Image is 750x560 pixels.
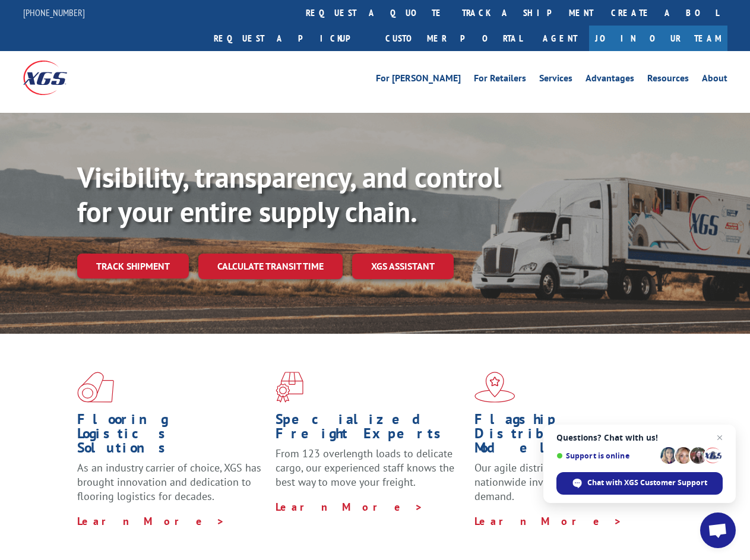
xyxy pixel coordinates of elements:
span: Chat with XGS Customer Support [556,472,723,495]
img: xgs-icon-total-supply-chain-intelligence-red [77,372,114,403]
a: Resources [647,74,689,87]
span: Questions? Chat with us! [556,433,723,442]
a: Learn More > [77,514,225,528]
a: Track shipment [77,254,189,279]
a: Learn More > [276,500,423,514]
p: From 123 overlength loads to delicate cargo, our experienced staff knows the best way to move you... [276,447,465,499]
span: Support is online [556,451,656,460]
a: Advantages [586,74,634,87]
b: Visibility, transparency, and control for your entire supply chain. [77,159,501,230]
span: Our agile distribution network gives you nationwide inventory management on demand. [474,461,660,503]
a: [PHONE_NUMBER] [23,7,85,18]
span: Chat with XGS Customer Support [587,477,707,488]
h1: Flagship Distribution Model [474,412,664,461]
a: Request a pickup [205,26,376,51]
a: XGS ASSISTANT [352,254,454,279]
a: Calculate transit time [198,254,343,279]
a: Agent [531,26,589,51]
a: Open chat [700,512,736,548]
a: Join Our Team [589,26,727,51]
a: Services [539,74,572,87]
img: xgs-icon-flagship-distribution-model-red [474,372,515,403]
a: Customer Portal [376,26,531,51]
a: Learn More > [474,514,622,528]
a: For Retailers [474,74,526,87]
a: About [702,74,727,87]
span: As an industry carrier of choice, XGS has brought innovation and dedication to flooring logistics... [77,461,261,503]
h1: Specialized Freight Experts [276,412,465,447]
h1: Flooring Logistics Solutions [77,412,267,461]
a: For [PERSON_NAME] [376,74,461,87]
img: xgs-icon-focused-on-flooring-red [276,372,303,403]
